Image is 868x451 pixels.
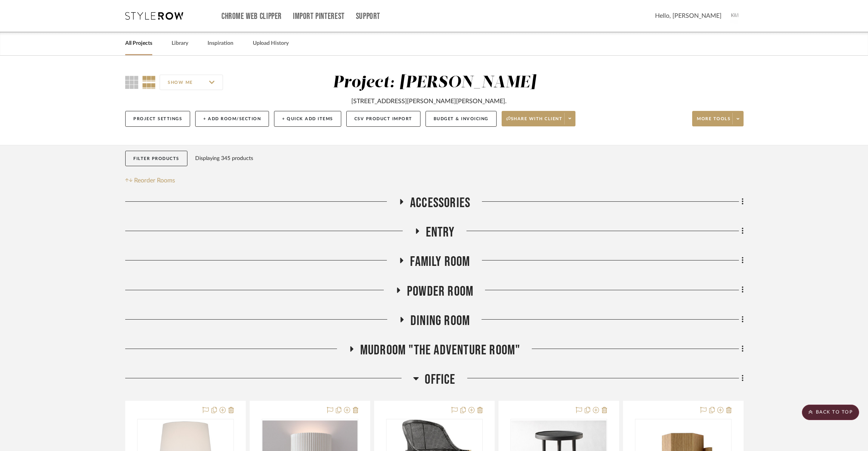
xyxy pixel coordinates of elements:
button: Reorder Rooms [125,176,175,185]
span: Reorder Rooms [134,176,175,185]
a: Support [356,13,380,20]
button: + Quick Add Items [274,111,341,127]
button: Budget & Invoicing [425,111,497,127]
span: Powder Room [407,283,473,300]
span: Entry [426,224,455,241]
div: Displaying 345 products [195,151,253,166]
a: Chrome Web Clipper [221,13,282,20]
a: Import Pinterest [293,13,345,20]
span: Dining Room [410,313,470,329]
button: More tools [692,111,744,126]
img: avatar [727,8,744,24]
button: Filter Products [125,151,187,167]
div: Project: [PERSON_NAME] [333,75,536,91]
span: Share with client [506,116,563,128]
button: Project Settings [125,111,190,127]
span: Family Room [410,254,470,270]
button: Share with client [502,111,576,126]
span: Mudroom "The Adventure Room" [360,342,521,359]
span: Accessories [410,195,470,211]
scroll-to-top-button: BACK TO TOP [802,405,859,420]
a: Upload History [253,38,289,49]
a: All Projects [125,38,152,49]
div: [STREET_ADDRESS][PERSON_NAME][PERSON_NAME]. [351,97,507,106]
span: Office [425,371,455,388]
button: + Add Room/Section [195,111,269,127]
span: More tools [697,116,730,128]
span: Hello, [PERSON_NAME] [655,11,722,20]
a: Inspiration [208,38,233,49]
button: CSV Product Import [346,111,420,127]
a: Library [172,38,188,49]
